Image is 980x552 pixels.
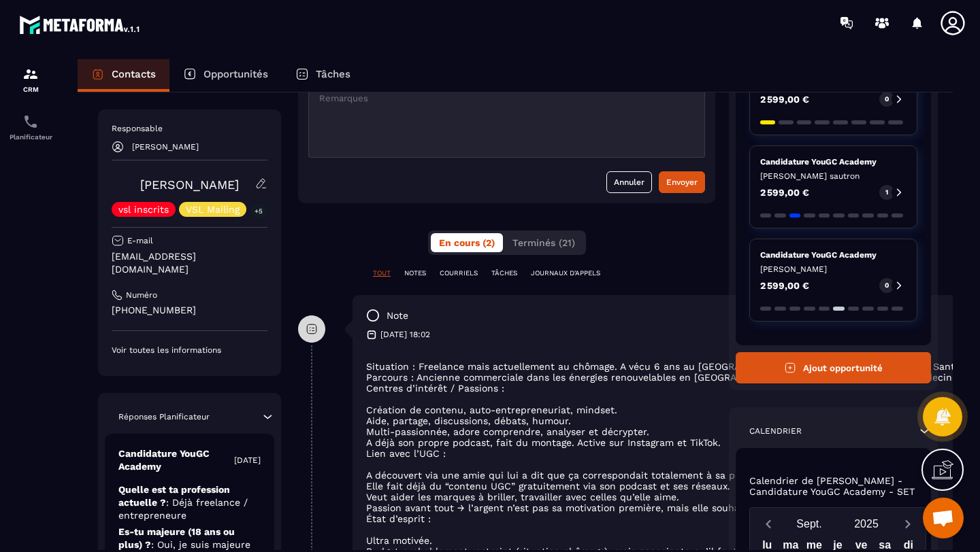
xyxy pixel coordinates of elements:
span: Terminés (21) [512,237,575,248]
div: Ouvrir le chat [923,498,964,538]
p: note [387,309,408,322]
p: TOUT [373,269,391,278]
span: : Déjà freelance / entrepreneure [118,497,248,521]
a: formationformationCRM [3,56,58,103]
a: Contacts [78,59,169,92]
button: Previous month [755,515,781,533]
p: [PERSON_NAME] sautron [760,171,906,182]
span: En cours (2) [439,237,495,248]
p: 0 [885,281,889,290]
p: E-mail [127,235,153,246]
p: Responsable [112,123,267,134]
img: scheduler [22,114,39,130]
p: Candidature YouGC Academy [118,447,234,473]
p: 2 599,00 € [760,281,809,290]
p: [PERSON_NAME] [132,142,199,152]
p: Calendrier [749,426,802,436]
p: Calendrier de [PERSON_NAME] - Candidature YouGC Academy - SET [749,475,917,497]
button: Open months overlay [781,512,838,536]
p: Planificateur [3,133,58,141]
p: 0 [885,94,889,104]
button: Envoyer [659,171,705,193]
a: [PERSON_NAME] [140,177,239,192]
button: Terminés (21) [504,233,583,252]
p: [PHONE_NUMBER] [112,304,267,317]
p: Quelle est ta profession actuelle ? [118,483,261,522]
p: Es-tu majeure (18 ans ou plus) ? [118,525,261,551]
p: Réponses Planificateur [118,411,210,422]
button: Annuler [606,171,652,193]
div: Envoyer [666,175,698,189]
p: JOURNAUX D'APPELS [531,269,600,278]
a: schedulerschedulerPlanificateur [3,103,58,151]
p: +5 [250,204,267,218]
p: Opportunités [203,68,268,80]
p: COURRIELS [440,269,478,278]
p: Tâches [316,68,350,80]
button: En cours (2) [431,233,503,252]
p: [DATE] 18:02 [380,329,430,340]
button: Open years overlay [838,512,895,536]
button: Ajout opportunité [736,352,931,383]
p: TÂCHES [491,269,517,278]
p: vsl inscrits [118,205,169,214]
button: Next month [895,515,920,533]
p: [PERSON_NAME] [760,264,906,275]
p: NOTES [404,269,426,278]
p: [DATE] [234,455,261,466]
a: Tâches [282,59,364,92]
p: 2 599,00 € [760,188,809,197]
p: CRM [3,86,58,93]
p: Candidature YouGC Academy [760,156,906,167]
p: 2 599,00 € [760,94,809,104]
p: Voir toutes les informations [112,345,267,356]
img: logo [19,12,142,37]
p: Candidature YouGC Academy [760,249,906,260]
p: Contacts [112,68,156,80]
p: [EMAIL_ADDRESS][DOMAIN_NAME] [112,250,267,276]
img: formation [22,66,39,82]
p: 1 [885,188,888,197]
p: VSL Mailing [186,205,240,214]
span: : Oui, je suis majeure [151,539,250,550]
a: Opportunités [169,59,282,92]
p: Numéro [126,290,157,300]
